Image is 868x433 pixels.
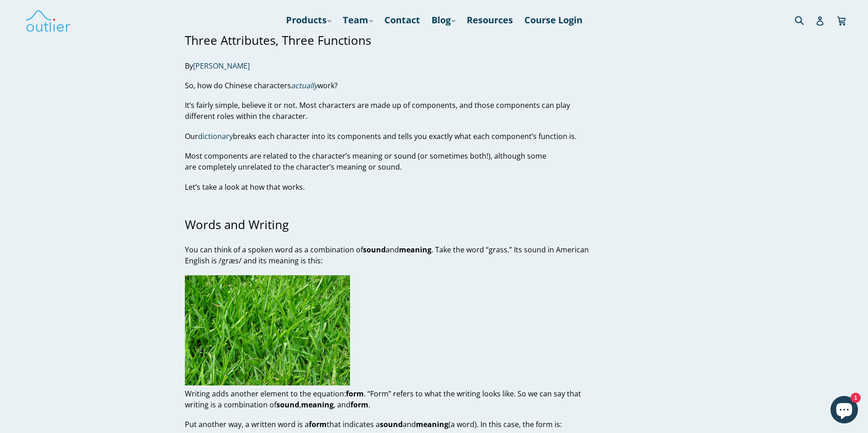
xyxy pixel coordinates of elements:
input: Search [793,11,818,29]
p: Put another way, a written word is a that indicates a and (a word). In this case, the form is: [185,419,598,430]
strong: form [309,419,327,429]
h3: Three Attributes, Three Functions [185,33,598,48]
img: Outlier Linguistics [25,7,71,33]
a: Contact [380,12,425,28]
strong: sound [276,400,299,410]
p: Let’s take a look at how that works. [185,182,598,192]
strong: meaning [416,419,448,429]
a: Blog [427,12,460,28]
p: Writing adds another element to the equation: . “Form” refers to what the writing looks like. So ... [185,388,598,410]
strong: form [350,400,368,410]
p: By [185,60,598,71]
inbox-online-store-chat: Shopify online store chat [828,396,861,426]
p: So, how do Chinese characters work? [185,80,598,91]
strong: meaning [301,400,334,410]
img: grass [185,275,350,385]
p: Our breaks each character into its components and tells you exactly what each component’s functio... [185,131,598,142]
strong: sound [363,245,386,255]
a: Team [338,12,377,28]
a: Products [281,12,336,28]
p: It’s fairly simple, believe it or not. Most characters are made up of components, and those compo... [185,100,598,122]
strong: sound [380,419,403,429]
a: [PERSON_NAME] [193,61,250,71]
strong: meaning [399,245,431,255]
a: actually [291,80,318,91]
p: Most components are related to the character’s meaning or sound (or sometimes both!), although so... [185,150,598,172]
p: You can think of a spoken word as a combination of and . Take the word “grass.” Its sound in Amer... [185,245,598,267]
a: Resources [462,12,518,28]
h3: Words and Writing [185,218,598,232]
a: Course Login [520,12,587,28]
a: dictionary [198,131,233,142]
strong: form [346,389,364,399]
